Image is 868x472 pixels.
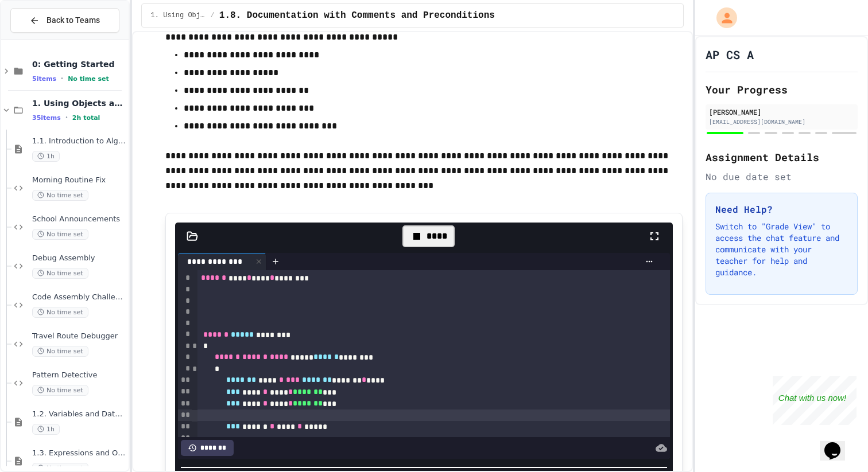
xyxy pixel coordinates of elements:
span: 5 items [32,75,56,83]
span: Morning Routine Fix [32,175,126,185]
div: [EMAIL_ADDRESS][DOMAIN_NAME] [709,118,854,126]
span: Code Assembly Challenge [32,292,126,302]
span: Travel Route Debugger [32,331,126,341]
div: No due date set [706,170,858,184]
span: 1.2. Variables and Data Types [32,409,126,419]
span: Debug Assembly [32,253,126,263]
h1: AP CS A [706,46,754,63]
span: Back to Teams [46,14,100,26]
span: No time set [32,229,88,240]
h2: Your Progress [706,81,858,97]
span: 2h total [72,114,100,122]
div: My Account [704,5,740,31]
span: No time set [32,268,88,279]
span: 1.3. Expressions and Output [New] [32,448,126,458]
span: 1.8. Documentation with Comments and Preconditions [219,9,495,22]
p: Switch to "Grade View" to access the chat feature and communicate with your teacher for help and ... [715,221,848,278]
span: 1. Using Objects and Methods [151,11,206,20]
span: 1h [32,151,60,162]
span: 1. Using Objects and Methods [32,98,126,108]
span: Pattern Detective [32,370,126,380]
span: No time set [68,75,109,83]
div: [PERSON_NAME] [709,107,854,117]
button: Back to Teams [10,8,119,33]
span: No time set [32,190,88,201]
iframe: chat widget [820,426,857,461]
h3: Need Help? [715,202,848,216]
span: • [65,113,68,122]
span: 35 items [32,114,61,122]
span: 1.1. Introduction to Algorithms, Programming, and Compilers [32,136,126,146]
iframe: chat widget [773,376,857,425]
span: 0: Getting Started [32,59,126,69]
span: No time set [32,346,88,357]
span: No time set [32,385,88,396]
h2: Assignment Details [706,149,858,165]
span: School Announcements [32,214,126,224]
span: No time set [32,307,88,318]
span: / [211,11,215,20]
span: • [61,74,63,83]
span: 1h [32,424,60,435]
